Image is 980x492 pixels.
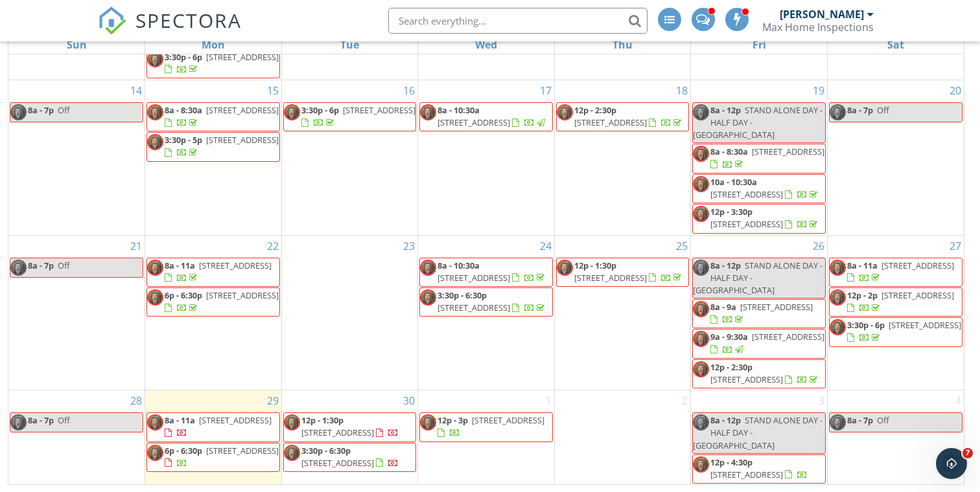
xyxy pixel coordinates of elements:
[199,414,272,426] span: [STREET_ADDRESS]
[165,289,279,313] a: 6p - 6:30p [STREET_ADDRESS]
[710,414,741,426] span: 8a - 12p
[165,51,279,75] a: 3:30p - 6p [STREET_ADDRESS]
[437,260,480,271] span: 8a - 10:30a
[877,414,889,426] span: Off
[283,443,417,472] a: 3:30p - 6:30p [STREET_ADDRESS]
[58,414,70,426] span: Off
[146,102,280,131] a: 8a - 8:30a [STREET_ADDRESS]
[58,260,70,271] span: Off
[885,36,907,54] a: Saturday
[953,390,964,411] a: Go to October 4, 2025
[537,80,554,101] a: Go to September 17, 2025
[693,176,709,192] img: 20240517_115644.jpg
[281,80,418,235] td: Go to September 16, 2025
[146,412,280,442] a: 8a - 11a [STREET_ADDRESS]
[437,302,510,313] span: [STREET_ADDRESS]
[165,134,202,146] span: 3:30p - 5p
[165,104,202,116] span: 8a - 8:30a
[673,80,690,101] a: Go to September 18, 2025
[692,359,826,388] a: 12p - 2:30p [STREET_ADDRESS]
[338,36,362,54] a: Tuesday
[147,134,163,150] img: 20240517_115644.jpg
[147,104,163,120] img: 20240517_115644.jpg
[574,260,616,271] span: 12p - 1:30p
[437,272,510,284] span: [STREET_ADDRESS]
[165,414,195,426] span: 8a - 11a
[418,235,555,390] td: Go to September 24, 2025
[165,260,195,271] span: 8a - 11a
[165,445,202,456] span: 6p - 6:30p
[281,235,418,390] td: Go to September 23, 2025
[301,104,415,128] a: 3:30p - 6p [STREET_ADDRESS]
[780,8,864,21] div: [PERSON_NAME]
[693,260,822,296] span: STAND ALONE DAY - HALF DAY - [GEOGRAPHIC_DATA]
[8,80,145,235] td: Go to September 14, 2025
[128,236,145,256] a: Go to September 21, 2025
[554,80,691,235] td: Go to September 18, 2025
[947,80,964,101] a: Go to September 20, 2025
[437,414,544,438] a: 12p - 3p [STREET_ADDRESS]
[284,414,300,430] img: 20240517_115644.jpg
[401,80,417,101] a: Go to September 16, 2025
[437,289,547,313] a: 3:30p - 6:30p [STREET_ADDRESS]
[692,174,826,203] a: 10a - 10:30a [STREET_ADDRESS]
[693,104,709,120] img: 20240517_115644.jpg
[692,329,826,358] a: 9a - 9:30a [STREET_ADDRESS]
[710,456,752,468] span: 12p - 4:30p
[847,104,873,116] span: 8a - 7p
[145,80,282,235] td: Go to September 15, 2025
[165,414,272,438] a: 8a - 11a [STREET_ADDRESS]
[710,206,752,218] span: 12p - 3:30p
[301,445,351,456] span: 3:30p - 6:30p
[693,414,822,451] span: STAND ALONE DAY - HALF DAY - [GEOGRAPHIC_DATA]
[693,206,709,222] img: 20240517_115644.jpg
[264,236,281,256] a: Go to September 22, 2025
[574,260,684,284] a: 12p - 1:30p [STREET_ADDRESS]
[419,102,553,131] a: 8a - 10:30a [STREET_ADDRESS]
[146,443,280,472] a: 6p - 6:30p [STREET_ADDRESS]
[847,260,954,284] a: 8a - 11a [STREET_ADDRESS]
[693,414,709,430] img: 20240517_115644.jpg
[264,80,281,101] a: Go to September 15, 2025
[830,260,846,276] img: 20240517_115644.jpg
[64,36,89,54] a: Sunday
[829,287,962,317] a: 12p - 2p [STREET_ADDRESS]
[710,331,748,342] span: 9a - 9:30a
[437,260,547,284] a: 8a - 10:30a [STREET_ADDRESS]
[574,104,616,116] span: 12p - 2:30p
[710,260,741,271] span: 8a - 12p
[710,146,748,157] span: 8a - 8:30a
[284,445,300,461] img: 20240517_115644.jpg
[692,299,826,328] a: 8a - 9a [STREET_ADDRESS]
[710,361,752,373] span: 12p - 2:30p
[830,289,846,306] img: 20240517_115644.jpg
[557,260,573,276] img: 20240517_115644.jpg
[752,331,824,342] span: [STREET_ADDRESS]
[165,260,272,284] a: 8a - 11a [STREET_ADDRESS]
[847,289,878,301] span: 12p - 2p
[147,414,163,430] img: 20240517_115644.jpg
[128,80,145,101] a: Go to September 14, 2025
[28,414,54,426] span: 8a - 7p
[710,374,783,385] span: [STREET_ADDRESS]
[283,102,417,131] a: 3:30p - 6p [STREET_ADDRESS]
[693,361,709,377] img: 20240517_115644.jpg
[829,317,962,346] a: 3:30p - 6p [STREET_ADDRESS]
[693,331,709,347] img: 20240517_115644.jpg
[206,289,279,301] span: [STREET_ADDRESS]
[673,236,690,256] a: Go to September 25, 2025
[574,104,684,128] a: 12p - 2:30p [STREET_ADDRESS]
[420,414,436,430] img: 20240517_115644.jpg
[691,80,828,235] td: Go to September 19, 2025
[710,301,813,325] a: 8a - 9a [STREET_ADDRESS]
[147,260,163,276] img: 20240517_115644.jpg
[301,457,374,469] span: [STREET_ADDRESS]
[710,146,824,170] a: 8a - 8:30a [STREET_ADDRESS]
[710,188,783,200] span: [STREET_ADDRESS]
[762,21,874,34] div: Max Home Inspections
[710,469,783,480] span: [STREET_ADDRESS]
[206,104,279,116] span: [STREET_ADDRESS]
[691,390,828,485] td: Go to October 3, 2025
[281,390,418,485] td: Go to September 30, 2025
[830,104,846,120] img: 20240517_115644.jpg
